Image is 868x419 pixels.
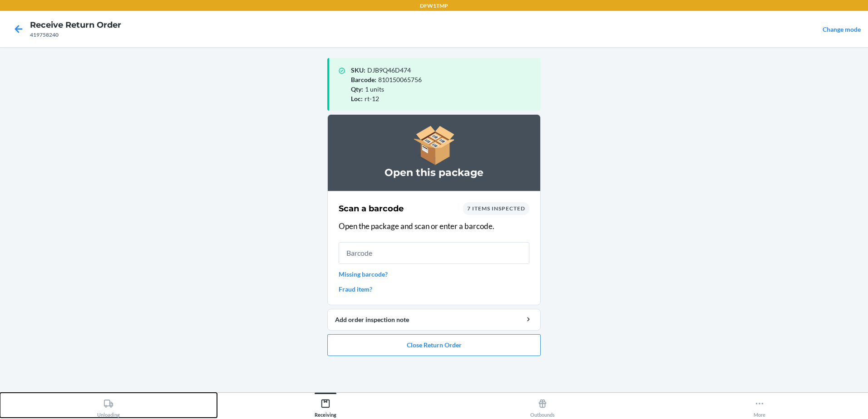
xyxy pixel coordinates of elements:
[339,166,529,180] h3: Open this package
[339,220,529,232] p: Open the package and scan or enter a barcode.
[339,242,529,264] input: Barcode
[651,393,868,418] button: More
[30,19,121,31] h4: Receive Return Order
[420,2,448,10] p: DFW1TMP
[97,395,120,418] div: Unloading
[339,269,529,279] a: Missing barcode?
[217,393,434,418] button: Receiving
[351,76,376,83] span: Barcode :
[367,66,411,74] span: DJB9Q46D474
[823,25,861,33] a: Change mode
[335,315,533,324] div: Add order inspection note
[365,95,379,102] span: rt-12
[315,395,336,418] div: Receiving
[530,395,555,418] div: Outbounds
[434,393,651,418] button: Outbounds
[467,205,525,212] span: 7 items inspected
[339,284,529,294] a: Fraud item?
[339,203,404,214] h2: Scan a barcode
[378,76,422,83] span: 810150065756
[351,85,363,93] span: Qty :
[754,395,765,418] div: More
[365,85,384,93] span: 1 units
[327,309,541,331] button: Add order inspection note
[327,334,541,356] button: Close Return Order
[351,95,363,102] span: Loc :
[351,66,365,74] span: SKU :
[30,31,121,39] div: 419758240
